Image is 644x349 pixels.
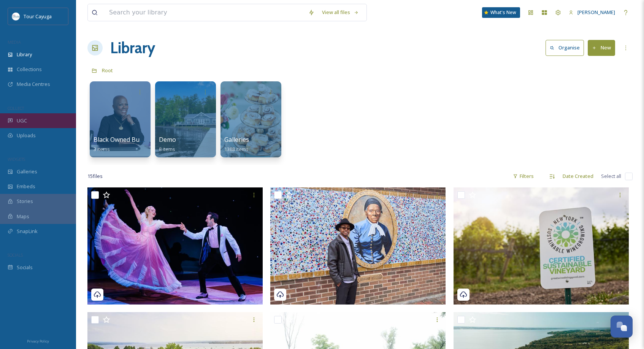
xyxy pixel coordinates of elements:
[87,173,103,180] span: 15 file s
[159,146,175,152] span: 8 items
[94,146,110,152] span: 3 items
[588,40,615,56] button: New
[17,81,50,88] span: Media Centres
[454,187,629,305] img: Yellow House Creative_Bright Leaf WInery .jpg
[17,183,35,190] span: Embeds
[94,136,164,152] a: Black Owned Businesses3 items
[17,213,29,220] span: Maps
[611,316,633,338] button: Open Chat
[224,146,249,152] span: 1388 items
[27,336,49,345] a: Privacy Policy
[270,187,446,305] img: Duan-with-Leroy_TourCayugaxCultureTravels_-21.jpg
[224,135,249,144] span: Galleries
[509,169,538,184] div: Filters
[159,135,176,144] span: Demo
[224,136,249,152] a: Galleries1388 items
[17,228,38,235] span: SnapLink
[17,132,36,139] span: Uploads
[102,66,113,75] a: Root
[102,67,113,74] span: Root
[17,66,42,73] span: Collections
[110,36,155,59] a: Library
[17,117,27,124] span: UGC
[577,9,615,16] span: [PERSON_NAME]
[546,40,588,56] a: Organise
[105,4,305,21] input: Search your library
[318,5,363,20] a: View all files
[559,169,597,184] div: Date Created
[546,40,584,56] button: Organise
[17,264,33,271] span: Socials
[87,187,263,305] img: Top Hat.jpg
[601,173,621,180] span: Select all
[27,339,49,344] span: Privacy Policy
[17,51,32,58] span: Library
[159,136,176,152] a: Demo8 items
[17,168,37,175] span: Galleries
[482,7,520,18] a: What's New
[17,198,33,205] span: Stories
[565,5,619,20] a: [PERSON_NAME]
[8,252,23,258] span: SOCIALS
[24,13,52,20] span: Tour Cayuga
[94,135,164,144] span: Black Owned Businesses
[8,39,21,45] span: MEDIA
[8,105,24,111] span: COLLECT
[12,13,20,20] img: download.jpeg
[8,156,25,162] span: WIDGETS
